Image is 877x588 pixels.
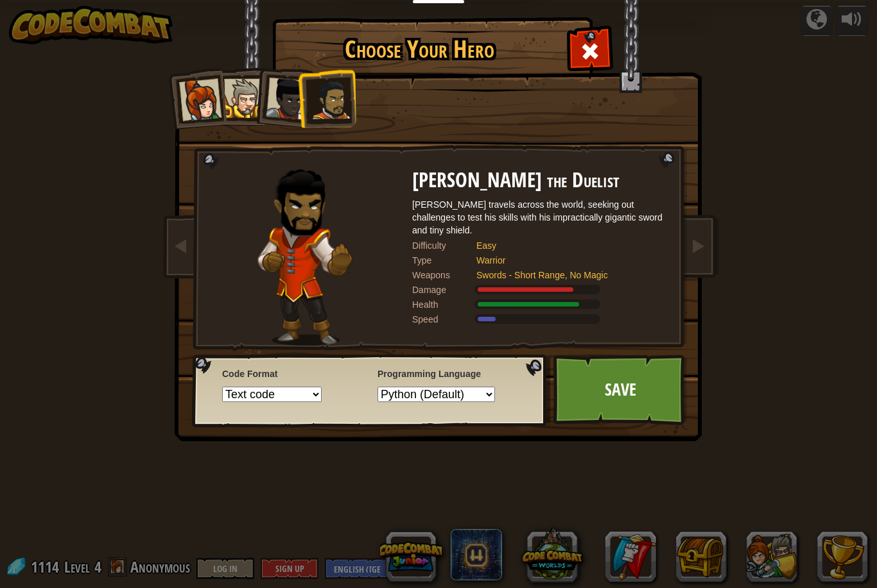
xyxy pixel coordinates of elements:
[476,239,656,252] div: Easy
[412,283,476,296] div: Damage
[553,355,688,425] a: Save
[412,298,476,311] div: Health
[211,67,268,126] li: Sir Tharin Thunderfist
[412,298,669,311] div: Gains 140% of listed Warrior armor health.
[275,36,564,63] h1: Choose Your Hero
[412,283,669,296] div: Deals 120% of listed Warrior weapon damage.
[222,367,363,380] span: Code Format
[412,313,476,326] div: Speed
[252,65,315,128] li: Lady Ida Justheart
[378,367,518,380] span: Programming Language
[192,355,550,428] img: language-selector-background.png
[412,198,669,237] div: [PERSON_NAME] travels across the world, seeking out challenges to test his skills with his imprac...
[412,313,669,326] div: Moves at 6 meters per second.
[412,269,476,281] div: Weapons
[476,254,656,267] div: Warrior
[297,69,356,128] li: Alejandro the Duelist
[476,269,656,281] div: Swords - Short Range, No Magic
[412,254,476,267] div: Type
[412,239,476,252] div: Difficulty
[164,67,227,130] li: Captain Anya Weston
[412,169,669,192] h2: [PERSON_NAME] the Duelist
[257,169,352,346] img: duelist-pose.png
